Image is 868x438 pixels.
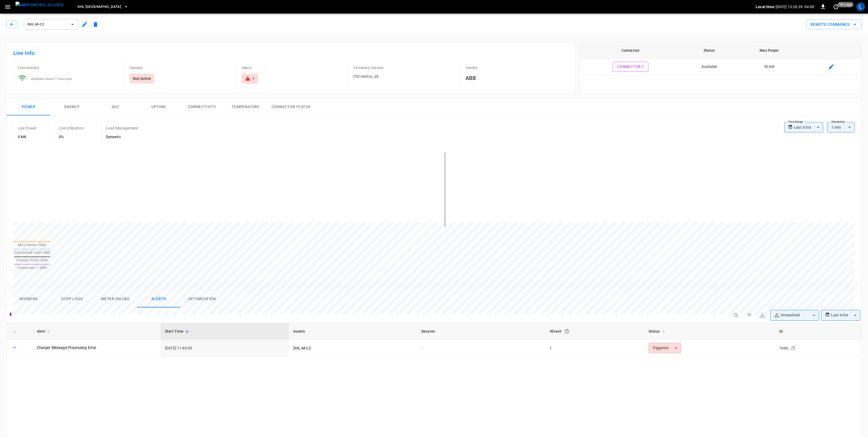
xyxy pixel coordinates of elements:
p: [DATE] 13:26:39 -04:00 [776,4,814,9]
button: Ocpp logs [50,290,94,308]
span: 10 s ago [838,2,854,7]
button: Temperature [224,98,267,116]
span: Start Time [165,328,191,335]
h6: Live Info [13,49,568,57]
p: Local time [756,4,774,9]
button: Connector 1 [613,62,648,72]
span: [TECHNICAL_ID] [353,75,379,79]
th: Status [681,42,737,59]
button: Uptime [137,98,180,116]
td: 50 kW [737,59,801,75]
p: Live Utilization [59,125,84,131]
span: DHL [GEOGRAPHIC_DATA] [78,4,121,10]
span: Status [649,328,667,335]
p: Firmware Version [353,65,456,70]
button: DHL [GEOGRAPHIC_DATA] [75,2,130,12]
p: Session [130,65,232,70]
button: Sessions [7,290,50,308]
th: Connector [580,42,681,59]
button: SOC [94,98,137,116]
button: Connector Status [267,98,315,116]
th: Assets [289,323,417,340]
label: Time Range [788,120,803,124]
td: Available [681,59,737,75]
p: Alerts [242,65,344,70]
h6: Dynamic [106,134,138,140]
button: Optimization [180,290,224,308]
p: Not Active [133,76,151,81]
button: Meter Values [94,290,137,308]
div: Triggered [649,343,681,353]
div: Unresolved [774,312,810,318]
h6: 0 kW [18,134,37,140]
button: set refresh interval [832,2,840,11]
div: 1 [253,76,255,81]
p: Connectivity [18,65,121,70]
button: DHL-M-C2 [24,19,78,30]
img: ampcontrol.io logo [15,2,63,8]
div: remote commands options [806,20,861,30]
button: Connectivity [180,98,224,116]
label: Resolution [831,120,845,124]
div: #Event [550,326,640,336]
div: Last 4 hrs [831,310,860,320]
span: DHL-M-C2 [27,21,68,28]
h6: ABB [465,74,568,82]
p: Live Power [18,125,37,131]
button: An event is a single occurrence of an issue. An alert groups related events for the same asset, m... [562,326,572,336]
p: Vendor [465,65,568,70]
p: Load Management [106,125,138,131]
div: Last 4 hrs [794,122,823,132]
button: Remote Commands [806,20,861,30]
th: Max Power [737,42,801,59]
button: Power [7,98,50,116]
span: updated about 1 hour ago [31,77,72,81]
th: Session [417,323,545,340]
button: Alerts [137,290,180,308]
th: ID [775,323,861,340]
table: connector table [580,42,861,75]
span: Alert [37,328,53,335]
button: Energy [50,98,94,116]
div: profile-icon [856,2,865,11]
div: 1 min [828,122,855,132]
h6: 0% [59,134,84,140]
